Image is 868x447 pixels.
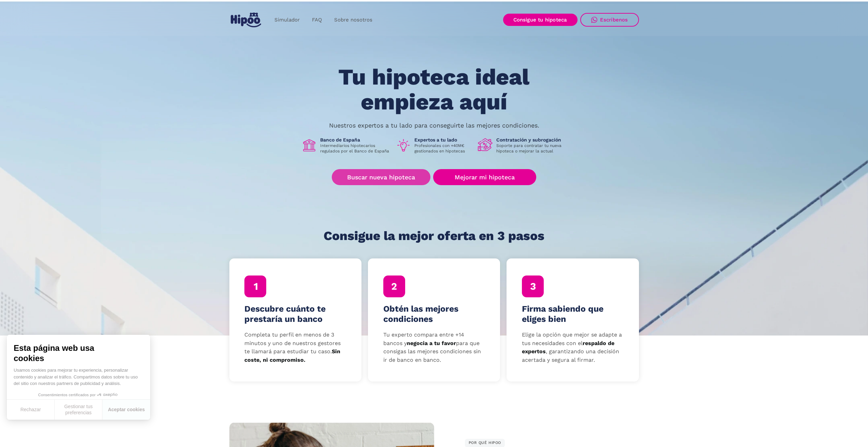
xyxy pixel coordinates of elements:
a: Consigue tu hipoteca [503,14,578,26]
h1: Consigue la mejor oferta en 3 pasos [324,229,544,243]
h4: Obtén las mejores condiciones [383,304,485,324]
a: home [229,10,263,30]
h1: Contratación y subrogación [496,137,567,143]
h1: Banco de España [320,137,390,143]
a: Escríbenos [580,13,639,27]
p: Elige la opción que mejor se adapte a tus necesidades con el , garantizando una decisión acertada... [522,331,624,364]
strong: negocia a tu favor [407,340,456,346]
h4: Firma sabiendo que eliges bien [522,304,624,324]
p: Nuestros expertos a tu lado para conseguirte las mejores condiciones. [329,123,539,128]
p: Intermediarios hipotecarios regulados por el Banco de España [320,143,390,154]
p: Tu experto compara entre +14 bancos y para que consigas las mejores condiciones sin ir de banco e... [383,331,485,364]
h1: Expertos a tu lado [414,137,472,143]
p: Completa tu perfil en menos de 3 minutos y uno de nuestros gestores te llamará para estudiar tu c... [244,331,346,364]
a: Simulador [268,13,306,27]
h1: Tu hipoteca ideal empieza aquí [304,65,563,114]
a: FAQ [306,13,328,27]
h4: Descubre cuánto te prestaría un banco [244,304,346,324]
p: Soporte para contratar tu nueva hipoteca o mejorar la actual [496,143,567,154]
a: Mejorar mi hipoteca [433,169,536,185]
a: Buscar nueva hipoteca [332,169,430,185]
strong: Sin coste, ni compromiso. [244,348,340,363]
p: Profesionales con +40M€ gestionados en hipotecas [414,143,472,154]
div: Escríbenos [600,17,628,23]
a: Sobre nosotros [328,13,379,27]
